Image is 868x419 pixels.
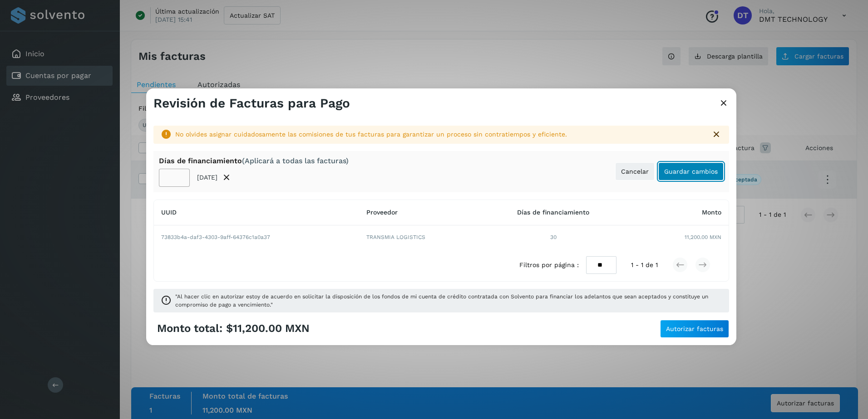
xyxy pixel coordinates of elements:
span: Días de financiamiento [517,209,589,216]
span: $11,200.00 MXN [226,322,310,335]
td: TRANSMIA LOGISTICS [359,225,481,249]
span: Monto [702,209,721,216]
span: 11,200.00 MXN [685,233,721,241]
h3: Revisión de Facturas para Pago [153,96,350,111]
button: Autorizar facturas [660,320,729,338]
span: Guardar cambios [664,168,718,175]
span: Proveedor [366,209,398,216]
span: Cancelar [621,168,649,175]
span: 1 - 1 de 1 [631,260,658,270]
span: Filtros por página : [519,260,579,270]
span: (Aplicará a todas las facturas) [242,156,349,165]
td: 73833b4a-daf3-4303-9aff-64376c1a0a37 [154,225,359,249]
span: Monto total: [157,322,222,335]
div: Días de financiamiento [159,156,349,165]
button: Cancelar [615,162,655,180]
p: [DATE] [197,174,217,181]
button: Guardar cambios [658,162,724,180]
div: No olvides asignar cuidadosamente las comisiones de tus facturas para garantizar un proceso sin c... [175,130,704,139]
span: "Al hacer clic en autorizar estoy de acuerdo en solicitar la disposición de los fondos de mi cuen... [175,292,722,309]
span: UUID [161,209,177,216]
td: 30 [481,225,625,249]
span: Autorizar facturas [666,326,723,332]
